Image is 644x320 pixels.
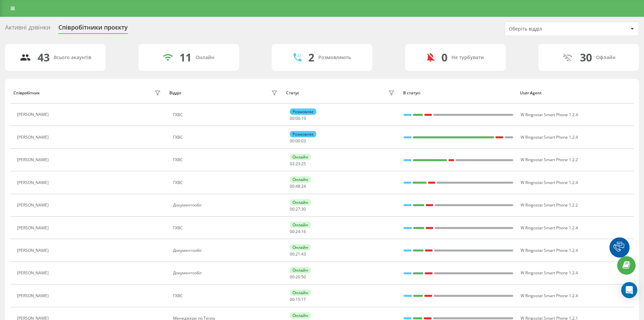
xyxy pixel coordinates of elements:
div: В статусі [403,91,514,95]
div: Онлайн [290,176,311,183]
span: 24 [301,183,306,189]
span: 00 [290,116,294,121]
div: : : [290,297,306,302]
div: Розмовляє [290,131,316,137]
span: 20 [296,274,300,280]
div: : : [290,275,306,279]
div: Відділ [169,91,181,95]
div: [PERSON_NAME] [17,226,50,230]
div: Активні дзвінки [5,24,50,34]
div: Не турбувати [451,55,484,60]
div: [PERSON_NAME] [17,135,50,140]
span: 27 [296,206,300,212]
span: 17 [301,296,306,302]
div: : : [290,207,306,212]
div: 11 [179,51,192,64]
span: 48 [296,183,300,189]
span: W Ringostat Smart Phone 1.2.4 [521,225,578,231]
span: W Ringostat Smart Phone 1.2.4 [521,134,578,140]
div: Співробітник [13,91,40,95]
div: Розмовляє [290,108,316,115]
div: : : [290,184,306,189]
div: Співробітники проєкту [58,24,128,34]
div: ГХВС [173,180,279,185]
div: : : [290,162,306,166]
span: 00 [290,274,294,280]
div: [PERSON_NAME] [17,293,50,298]
div: Онлайн [290,267,311,273]
div: Оберіть відділ [509,26,589,32]
span: W Ringostat Smart Phone 1.2.4 [521,270,578,276]
div: Онлайн [290,312,311,319]
span: 00 [290,206,294,212]
span: 16 [301,229,306,234]
span: 03 [301,138,306,144]
div: Розмовляють [318,55,351,60]
span: 43 [301,251,306,257]
div: [PERSON_NAME] [17,180,50,185]
div: 43 [38,51,50,64]
div: Онлайн [290,154,311,160]
span: W Ringostat Smart Phone 1.2.4 [521,247,578,253]
div: 0 [441,51,447,64]
div: : : [290,139,306,143]
div: : : [290,229,306,234]
div: Онлайн [290,222,311,228]
span: 00 [290,229,294,234]
span: 23 [296,161,300,167]
div: [PERSON_NAME] [17,203,50,208]
div: Всього акаунтів [54,55,91,60]
div: [PERSON_NAME] [17,271,50,275]
div: User Agent [520,91,631,95]
span: W Ringostat Smart Phone 1.2.4 [521,112,578,118]
span: W Ringostat Smart Phone 1.2.2 [521,202,578,208]
div: Онлайн [290,244,311,250]
div: Онлайн [196,55,214,60]
div: Статус [286,91,299,95]
div: ГХВС [173,135,279,140]
div: [PERSON_NAME] [17,248,50,253]
span: 02 [290,161,294,167]
div: 2 [308,51,314,64]
span: 00 [290,251,294,257]
span: 00 [296,116,300,121]
div: : : [290,252,306,257]
div: ГХВС [173,226,279,230]
div: 30 [580,51,592,64]
div: ГХВС [173,157,279,162]
div: Онлайн [290,289,311,296]
span: 30 [301,206,306,212]
span: 00 [290,183,294,189]
div: Open Intercom Messenger [621,282,637,298]
div: ГХВС [173,293,279,298]
div: [PERSON_NAME] [17,157,50,162]
div: Документообіг [173,271,279,275]
span: W Ringostat Smart Phone 1.2.4 [521,293,578,299]
span: W Ringostat Smart Phone 1.2.2 [521,157,578,163]
span: 19 [301,116,306,121]
span: 21 [296,251,300,257]
div: : : [290,116,306,121]
div: Офлайн [596,55,615,60]
div: Документообіг [173,203,279,208]
span: 00 [290,296,294,302]
span: W Ringostat Smart Phone 1.2.4 [521,180,578,185]
span: 00 [290,138,294,144]
span: 15 [296,296,300,302]
span: 24 [296,229,300,234]
span: 25 [301,161,306,167]
span: 00 [296,138,300,144]
span: 50 [301,274,306,280]
div: Онлайн [290,199,311,205]
div: ГХВС [173,112,279,117]
div: Документообіг [173,248,279,253]
div: [PERSON_NAME] [17,112,50,117]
